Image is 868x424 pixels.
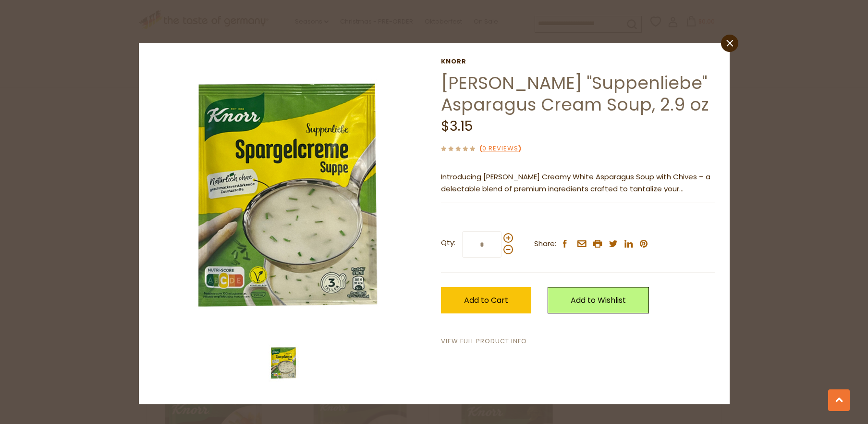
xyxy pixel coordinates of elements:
[534,238,556,250] span: Share:
[462,231,501,258] input: Qty:
[441,237,455,249] strong: Qty:
[441,172,710,206] span: Introducing [PERSON_NAME] Creamy White Asparagus Soup with Chives – a delectable blend of premium...
[441,58,715,65] a: Knorr
[479,144,521,153] span: ( )
[441,337,527,347] a: View Full Product Info
[153,58,428,332] img: Knorr Spargelcreme suppe
[441,117,473,136] span: $3.15
[441,287,531,313] button: Add to Cart
[482,144,518,154] a: 0 Reviews
[441,71,709,117] a: [PERSON_NAME] "Suppenliebe" Asparagus Cream Soup, 2.9 oz
[464,295,508,306] span: Add to Cart
[265,344,303,382] img: Knorr Spargelcreme suppe
[548,287,649,313] a: Add to Wishlist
